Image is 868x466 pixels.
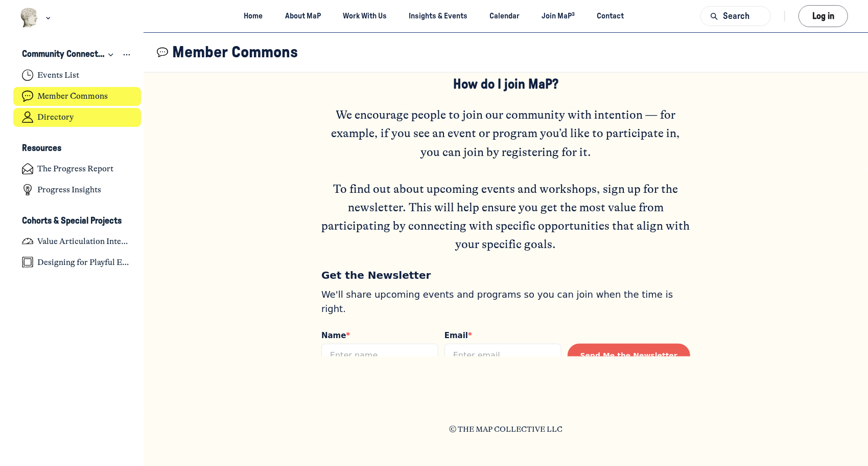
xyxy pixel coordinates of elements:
[13,253,142,272] a: Designing for Playful Engagement
[105,50,116,60] div: Collapse space
[22,49,105,60] h3: Community Connections
[37,91,108,101] h4: Member Commons
[13,46,142,64] button: Community ConnectionsCollapse space
[20,7,53,29] button: Museums as Progress logo
[122,49,133,60] button: View space group options
[124,77,241,100] input: Enter email
[13,140,142,157] button: ResourcesCollapse space
[144,33,868,73] header: Page Header
[235,7,272,26] a: Home
[37,185,101,195] h4: Progress Insights
[481,7,529,26] a: Calendar
[22,143,61,154] h3: Resources
[13,108,142,127] a: Directory
[799,5,848,27] button: Log in
[247,77,370,100] button: Send Me the Newsletter
[37,112,74,122] h4: Directory
[172,43,298,62] h1: Member Commons
[334,7,396,26] a: Work With Us
[37,257,132,268] h4: Designing for Playful Engagement
[13,232,142,251] a: Value Articulation Intensive (Cultural Leadership Lab)
[400,7,477,26] a: Insights & Events
[124,63,152,75] span: Email
[37,164,113,174] h4: The Progress Report
[37,70,79,80] h4: Events List
[1,63,30,75] span: Name
[13,212,142,230] button: Cohorts & Special ProjectsCollapse space
[1,77,118,100] input: Enter name
[1,20,370,49] h5: We'll share upcoming events and programs so you can join when the time is right.
[321,108,692,251] span: We encourage people to join our community with intention — for example, if you see an event or pr...
[13,180,142,199] a: Progress Insights
[37,236,132,247] h4: Value Articulation Intensive (Cultural Leadership Lab)
[22,216,122,227] h3: Cohorts & Special Projects
[13,87,142,106] a: Member Commons
[453,78,558,91] span: How do I join MaP?
[533,7,584,26] a: Join MaP³
[588,7,633,26] a: Contact
[13,66,142,85] a: Events List
[449,425,562,434] span: © THE MAP COLLECTIVE LLC
[276,7,330,26] a: About MaP
[13,159,142,178] a: The Progress Report
[700,6,771,26] button: Search
[20,8,39,28] img: Museums as Progress logo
